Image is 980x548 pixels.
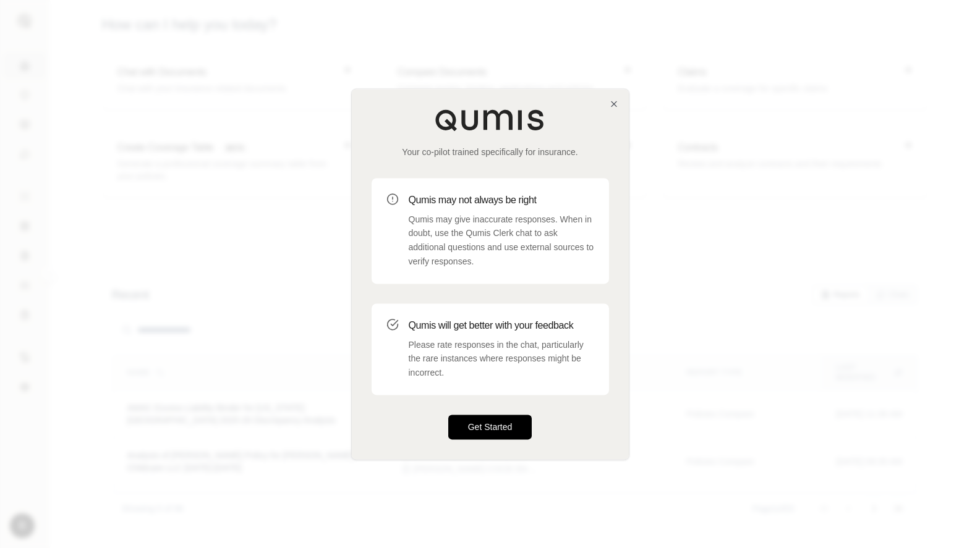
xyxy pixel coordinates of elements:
h3: Qumis will get better with your feedback [409,318,594,333]
p: Qumis may give inaccurate responses. When in doubt, use the Qumis Clerk chat to ask additional qu... [409,213,594,269]
button: Get Started [448,415,532,439]
h3: Qumis may not always be right [409,193,594,208]
p: Please rate responses in the chat, particularly the rare instances where responses might be incor... [409,338,594,380]
img: Qumis Logo [435,109,546,131]
p: Your co-pilot trained specifically for insurance. [372,146,609,158]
